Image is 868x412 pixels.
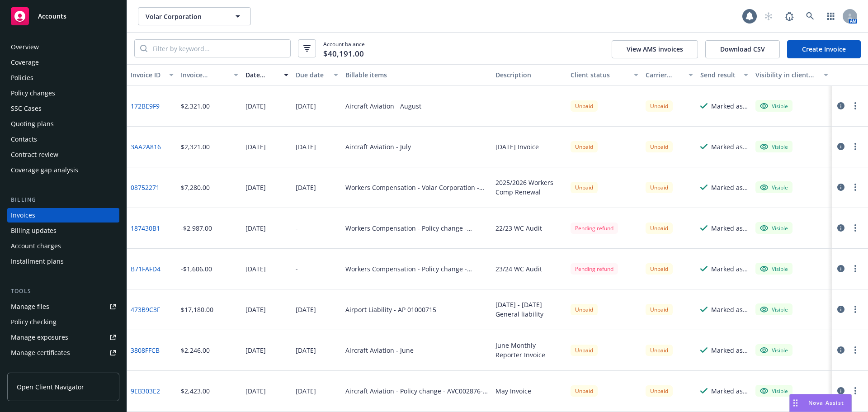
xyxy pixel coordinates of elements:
div: Marked as sent [711,223,748,233]
a: Switch app [822,7,840,25]
a: 172BE9F9 [131,101,160,111]
a: Policy changes [7,86,119,100]
div: Description [495,70,563,80]
div: [DATE] [296,346,316,355]
div: Contract review [11,147,58,162]
button: Client status [567,64,642,86]
div: Visible [760,142,788,151]
a: 3808FFCB [131,346,160,355]
a: 9EB303E2 [131,386,160,396]
a: Quoting plans [7,117,119,131]
a: Coverage [7,55,119,70]
div: SSC Cases [11,101,42,116]
div: Visible [760,387,788,395]
div: [DATE] - [DATE] General liability [495,300,563,319]
div: Unpaid [646,263,673,275]
button: Carrier status [642,64,697,86]
button: Due date [292,64,342,86]
svg: Search [140,45,147,52]
div: Aircraft Aviation - Policy change - AVC002876-13 [345,386,488,396]
span: Open Client Navigator [17,382,84,392]
div: [DATE] [245,305,266,314]
span: Nova Assist [808,399,844,407]
div: Visible [760,265,788,273]
a: 187430B1 [131,223,160,233]
div: [DATE] [245,142,266,152]
a: Billing updates [7,223,119,238]
div: Coverage gap analysis [11,163,78,177]
div: [DATE] [296,142,316,152]
a: Manage exposures [7,330,119,345]
a: Accounts [7,4,119,29]
a: Policies [7,71,119,85]
div: Carrier status [646,70,684,80]
a: Create Invoice [787,40,861,58]
a: SSC Cases [7,101,119,116]
a: Manage files [7,299,119,314]
div: Coverage [11,55,39,70]
div: Manage files [11,299,49,314]
div: Manage certificates [11,346,70,360]
a: Contacts [7,132,119,147]
a: 473B9C3F [131,305,160,314]
div: Marked as sent [711,346,748,355]
div: [DATE] [245,101,266,111]
div: 22/23 WC Audit [495,223,542,233]
div: Aircraft Aviation - July [345,142,411,152]
div: Billing [7,195,119,204]
div: $2,321.00 [181,101,210,111]
div: Visible [760,183,788,191]
div: [DATE] [296,305,316,314]
div: - [296,264,298,274]
div: [DATE] [245,346,266,355]
div: Drag to move [790,394,801,412]
div: Workers Compensation - Volar Corporation - 0CAT05842002 [345,183,488,192]
div: [DATE] [296,101,316,111]
a: Coverage gap analysis [7,163,119,177]
a: Account charges [7,239,119,253]
div: Unpaid [646,345,673,356]
div: Contacts [11,132,37,147]
div: Send result [700,70,738,80]
div: Manage exposures [11,330,68,345]
div: Pending refund [571,263,618,275]
div: Marked as sent [711,183,748,192]
span: Accounts [38,13,66,20]
a: Contract review [7,147,119,162]
button: Download CSV [705,40,780,58]
div: [DATE] [245,223,266,233]
button: Send result [697,64,752,86]
div: Unpaid [646,100,673,112]
div: Visible [760,346,788,354]
div: Tools [7,287,119,296]
button: Description [492,64,567,86]
div: Marked as sent [711,305,748,314]
div: Due date [296,70,329,80]
div: [DATE] [296,386,316,396]
div: Marked as sent [711,386,748,396]
button: Nova Assist [789,394,852,412]
div: Unpaid [571,385,598,397]
div: Visible [760,102,788,110]
div: $2,321.00 [181,142,210,152]
div: $7,280.00 [181,183,210,192]
input: Filter by keyword... [147,40,290,57]
a: Manage certificates [7,346,119,360]
a: 08752271 [131,183,160,192]
div: Invoice amount [181,70,229,80]
div: Aircraft Aviation - August [345,101,421,111]
div: [DATE] [245,386,266,396]
div: Unpaid [646,385,673,397]
span: $40,191.00 [323,48,364,60]
div: Unpaid [646,304,673,315]
button: Invoice amount [177,64,242,86]
a: Installment plans [7,254,119,269]
div: June Monthly Reporter Invoice [495,341,563,360]
button: Visibility in client dash [752,64,832,86]
div: Unpaid [646,141,673,152]
div: Billing updates [11,223,57,238]
div: 23/24 WC Audit [495,264,542,274]
div: 2025/2026 Workers Comp Renewal [495,178,563,197]
div: Invoice ID [131,70,164,80]
a: Start snowing [759,7,778,25]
